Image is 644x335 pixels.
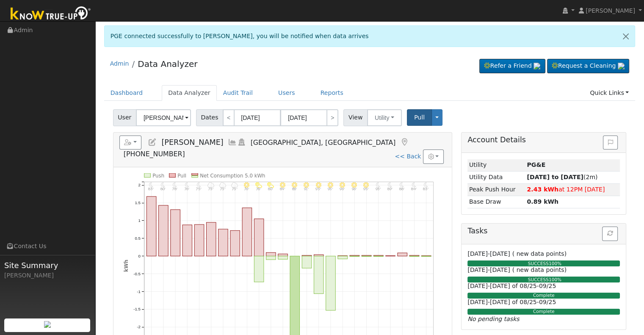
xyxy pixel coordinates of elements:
[326,109,338,126] a: >
[467,299,620,306] h6: [DATE]-[DATE] of 08/25-09/25
[549,261,561,266] span: 100%
[266,188,275,191] p: 80°
[207,183,214,188] i: 5AM - MostlyCloudy
[146,188,155,191] p: 83°
[343,109,368,126] span: View
[467,227,620,235] h5: Tasks
[351,183,357,188] i: 5PM - Clear
[465,260,624,267] div: SUCCESS
[278,256,288,260] rect: onclick=""
[467,196,525,208] td: Base Draw
[617,26,635,47] a: Close
[527,174,597,180] span: (2m)
[161,138,223,147] span: [PERSON_NAME]
[373,255,383,256] rect: onclick=""
[133,271,141,276] text: -0.5
[362,188,370,191] p: 95°
[465,277,624,283] div: SUCCESS
[338,188,347,191] p: 96°
[586,7,635,14] span: [PERSON_NAME]
[386,256,395,256] rect: onclick=""
[407,109,432,126] button: Pull
[363,183,369,188] i: 6PM - Clear
[171,210,180,256] rect: onclick=""
[527,198,558,205] strong: 0.89 kWh
[149,183,153,188] i: 12AM - Clear
[467,136,620,144] h5: Account Details
[414,114,425,121] span: Pull
[292,183,297,188] i: 12PM - Clear
[254,256,264,282] rect: onclick=""
[242,208,252,256] rect: onclick=""
[266,252,276,256] rect: onclick=""
[547,59,629,73] a: Request a Cleaning
[328,183,333,188] i: 3PM - Clear
[304,183,309,188] i: 1PM - Clear
[314,188,323,191] p: 93°
[388,183,392,188] i: 8PM - Clear
[4,260,91,271] span: Site Summary
[398,253,407,256] rect: onclick=""
[244,183,249,188] i: 8AM - MostlyClear
[272,85,301,101] a: Users
[228,138,237,147] a: Multi-Series Graph
[152,173,164,179] text: Push
[148,138,157,147] a: Edit User (35988)
[467,309,620,315] div: Complete
[230,231,240,256] rect: onclick=""
[138,183,140,187] text: 2
[350,188,359,191] p: 96°
[161,183,165,188] i: 1AM - Clear
[173,183,177,188] i: 2AM - Clear
[338,256,348,256] rect: onclick=""
[400,183,404,188] i: 9PM - Clear
[254,188,263,191] p: 78°
[278,254,288,256] rect: onclick=""
[6,5,95,24] img: Know True-Up
[373,188,382,191] p: 93°
[138,218,140,223] text: 1
[254,219,264,256] rect: onclick=""
[527,174,583,180] strong: [DATE] to [DATE]
[467,183,525,196] td: Peak Push Hour
[479,59,545,73] a: Refer a Friend
[395,153,421,160] a: << Back
[138,254,141,258] text: 0
[255,183,262,188] i: 9AM - PartlyCloudy
[421,256,431,256] rect: onclick=""
[421,188,430,191] p: 83°
[467,266,510,273] span: [DATE]-[DATE]
[512,266,567,273] span: ( new data points)
[135,236,141,241] text: 0.5
[146,197,156,256] rect: onclick=""
[527,161,545,168] strong: ID: 17254478, authorized: 09/05/25
[409,188,418,191] p: 84°
[123,260,129,272] text: kWh
[315,183,321,188] i: 2PM - Clear
[185,183,189,188] i: 3AM - MostlyClear
[549,277,561,282] span: 100%
[424,183,428,188] i: 11PM - Clear
[110,60,129,67] a: Admin
[290,188,299,191] p: 88°
[525,183,620,196] td: at 12PM [DATE]
[124,150,185,158] span: [PHONE_NUMBER]
[158,188,167,191] p: 80°
[266,256,276,260] rect: onclick=""
[367,109,402,126] button: Utility
[338,256,348,259] rect: onclick=""
[177,173,186,179] text: Pull
[280,183,285,188] i: 11AM - Clear
[314,85,350,101] a: Reports
[44,321,51,328] img: retrieve
[340,183,345,188] i: 4PM - Clear
[603,136,618,150] button: Issue History
[583,85,635,101] a: Quick Links
[302,255,312,256] rect: onclick=""
[182,225,192,256] rect: onclick=""
[137,325,141,329] text: -2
